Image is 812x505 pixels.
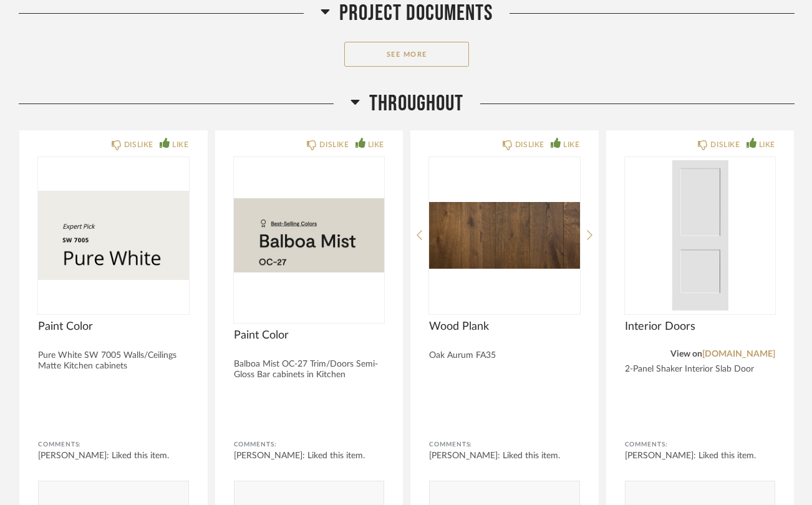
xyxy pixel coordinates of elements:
div: 0 [234,157,385,313]
div: LIKE [172,138,188,151]
div: DISLIKE [710,138,740,151]
div: Comments: [38,438,189,451]
div: Balboa Mist OC-27 Trim/Doors Semi-Gloss Bar cabinets in Kitchen [234,359,385,380]
div: DISLIKE [124,138,153,151]
span: View on [670,350,702,358]
div: Pure White SW 7005 Walls/Ceilings Matte Kitchen cabinets [38,350,189,372]
div: Comments: [234,438,385,451]
img: undefined [38,157,189,313]
img: undefined [625,157,776,313]
div: [PERSON_NAME]: Liked this item. [625,450,776,462]
div: 2-Panel Shaker Interior Slab Door [625,364,776,375]
button: See More [344,42,469,67]
div: DISLIKE [319,138,349,151]
div: [PERSON_NAME]: Liked this item. [429,450,580,462]
div: DISLIKE [515,138,544,151]
span: Wood Plank [429,320,580,334]
span: Paint Color [234,329,385,342]
div: Oak Aurum FA35 [429,350,580,361]
div: LIKE [563,138,579,151]
img: undefined [429,157,580,313]
div: Comments: [429,438,580,451]
div: Comments: [625,438,776,451]
a: [DOMAIN_NAME] [702,350,775,358]
span: Paint Color [38,320,189,334]
div: LIKE [759,138,775,151]
span: Interior Doors [625,320,776,334]
div: [PERSON_NAME]: Liked this item. [234,450,385,462]
img: undefined [234,157,385,313]
span: Throughout [369,90,463,117]
div: [PERSON_NAME]: Liked this item. [38,450,189,462]
div: LIKE [368,138,384,151]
